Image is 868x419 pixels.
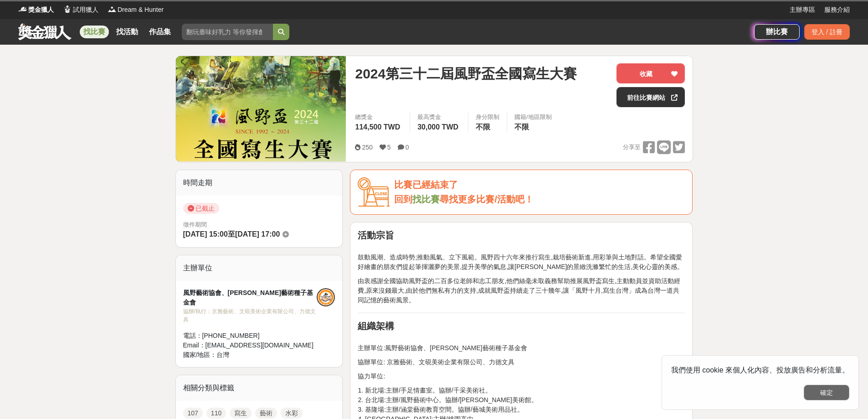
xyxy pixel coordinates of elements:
[206,408,226,419] a: 110
[183,331,317,341] div: 電話： [PHONE_NUMBER]
[355,63,577,84] span: 2024第三十二屆風野盃全國寫生大賽
[671,366,849,374] span: 我們使用 cookie 來個人化內容、投放廣告和分析流量。
[623,140,641,154] span: 分享至
[183,341,317,350] div: Email： [EMAIL_ADDRESS][DOMAIN_NAME]
[255,408,277,419] a: 藝術
[28,5,54,15] span: 獎金獵人
[230,408,252,419] a: 寫生
[355,113,402,122] span: 總獎金
[235,230,280,238] span: [DATE] 17:00
[145,26,175,38] a: 作品集
[183,203,219,214] span: 已截止
[182,24,273,40] input: 翻玩臺味好乳力 等你發揮創意！
[108,5,164,15] a: LogoDream & Hunter
[63,5,72,14] img: Logo
[804,385,849,400] button: 確定
[183,307,317,324] div: 協辦/執行： 京雅藝術、文硯美術企業有限公司、力德文具
[183,230,228,238] span: [DATE] 15:00
[63,5,98,15] a: Logo試用獵人
[176,170,343,196] div: 時間走期
[358,334,685,353] p: 主辦單位:風野藝術協會、[PERSON_NAME]藝術種子基金會
[394,194,412,204] span: 回到
[616,63,685,83] button: 收藏
[417,123,458,131] span: 30,000 TWD
[358,372,685,381] p: 協力單位:
[754,24,800,40] a: 辦比賽
[80,26,109,38] a: 找比賽
[183,408,203,419] a: 107
[358,321,394,331] strong: 組織架構
[73,5,98,15] span: 試用獵人
[362,144,372,151] span: 250
[514,123,529,131] span: 不限
[113,26,142,38] a: 找活動
[412,194,440,204] a: 找比賽
[514,113,552,122] div: 國籍/地區限制
[790,5,815,15] a: 主辦專區
[804,24,850,40] div: 登入 / 註冊
[440,194,534,204] span: 尋找更多比賽/活動吧！
[118,5,164,15] span: Dream & Hunter
[176,255,343,281] div: 主辦單位
[183,221,207,228] span: 徵件期間
[281,408,303,419] a: 水彩
[176,56,346,161] img: Cover Image
[358,230,394,240] strong: 活動宗旨
[183,288,317,307] div: 風野藝術協會、[PERSON_NAME]藝術種子基金會
[406,144,409,151] span: 0
[18,5,54,15] a: Logo獎金獵人
[476,123,490,131] span: 不限
[358,243,685,272] p: 鼓動風潮、造成時勢;推動風氣、立下風範。風野四十六年來推行寫生,栽培藝術新進,用彩筆與土地對話。希望全國愛好繪畫的朋友們提起筆揮灑夢的美景,提升美學的氣息,讓[PERSON_NAME]的景緻洗滌...
[394,177,685,192] div: 比賽已經結束了
[216,351,229,358] span: 台灣
[108,5,117,14] img: Logo
[18,5,27,14] img: Logo
[183,351,217,358] span: 國家/地區：
[355,123,400,131] span: 114,500 TWD
[358,276,685,305] p: 由衷感謝全國協助風野盃的二百多位老師和志工朋友,他們絲毫未取義務幫助推展風野盃寫生,主動動員並資助活動經費,原來沒錢最大,由於他們無私有力的支持,成就風野盃持續走了三十幾年,讓「風野十月,寫生台...
[387,144,391,151] span: 5
[358,177,390,207] img: Icon
[476,113,499,122] div: 身分限制
[616,87,685,107] a: 前往比賽網站
[417,113,461,122] span: 最高獎金
[228,230,235,238] span: 至
[824,5,850,15] a: 服務介紹
[176,375,343,401] div: 相關分類與標籤
[358,357,685,367] p: 協辦單位: 京雅藝術、文硯美術企業有限公司、力德文具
